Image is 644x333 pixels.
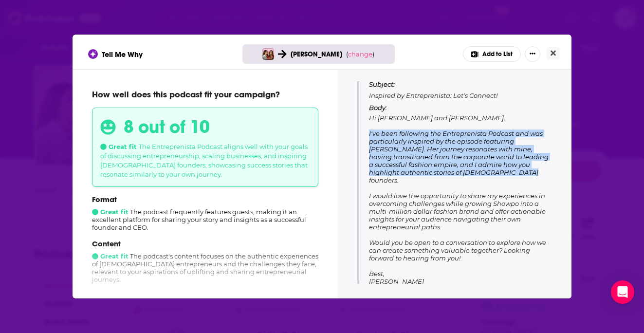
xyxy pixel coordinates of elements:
[92,239,318,248] p: Content
[124,116,210,138] h3: 8 out of 10
[463,46,521,62] button: Add to List
[102,50,143,59] span: Tell Me Why
[291,50,342,58] span: [PERSON_NAME]
[92,252,129,260] span: Great fit
[92,239,318,283] div: The podcast's content focuses on the authentic experiences of [DEMOGRAPHIC_DATA] entrepreneurs an...
[92,195,318,231] div: The podcast frequently features guests, making it an excellent platform for sharing your story an...
[547,47,560,59] button: Close
[90,51,96,57] img: tell me why sparkle
[369,114,549,285] span: Hi [PERSON_NAME] and [PERSON_NAME], I've been following the Entreprenista Podcast and was particu...
[525,46,540,62] button: Show More Button
[369,80,395,89] span: Subject:
[369,104,387,111] span: Body:
[346,50,374,58] span: ( )
[100,143,137,150] span: Great fit
[348,50,372,58] span: change
[369,80,552,100] p: Inspired by Entreprenista: Let's Connect!
[92,208,129,216] span: Great fit
[611,280,634,304] div: Open Intercom Messenger
[100,143,308,178] span: The Entreprenista Podcast aligns well with your goals of discussing entrepreneurship, scaling bus...
[92,89,318,100] p: How well does this podcast fit your campaign?
[262,48,274,60] img: Entreprenista
[92,195,318,204] p: Format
